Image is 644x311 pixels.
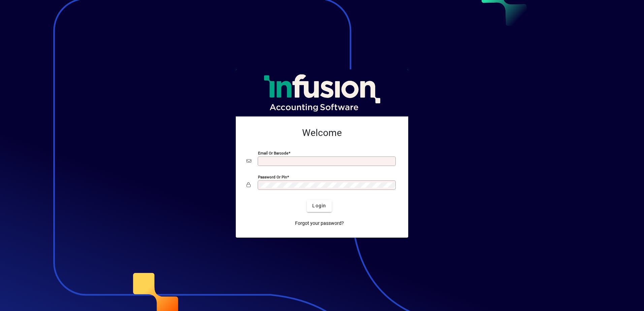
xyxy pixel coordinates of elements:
[258,174,287,179] mat-label: Password or Pin
[312,202,326,209] span: Login
[292,217,347,230] a: Forgot your password?
[247,127,397,139] h2: Welcome
[307,200,331,212] button: Login
[295,220,344,227] span: Forgot your password?
[258,150,288,155] mat-label: Email or Barcode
